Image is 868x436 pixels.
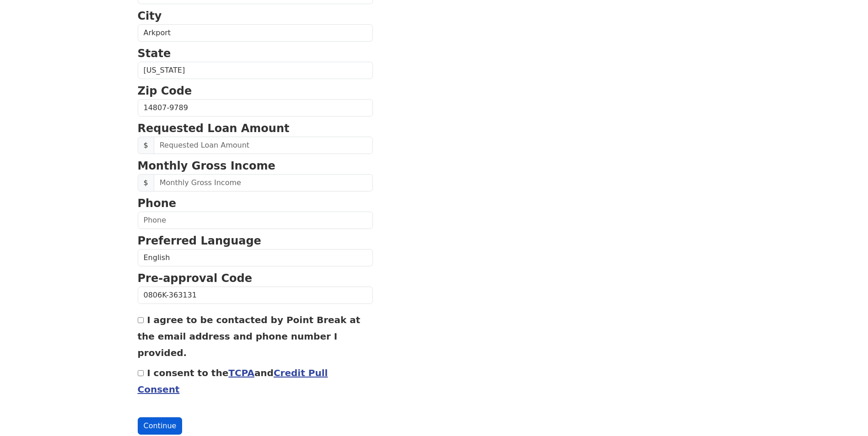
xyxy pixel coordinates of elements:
[138,197,177,210] strong: Phone
[138,234,261,247] strong: Preferred Language
[138,47,171,60] strong: State
[138,314,361,358] label: I agree to be contacted by Point Break at the email address and phone number I provided.
[138,10,162,22] strong: City
[138,85,192,97] strong: Zip Code
[154,137,373,154] input: Requested Loan Amount
[138,99,373,117] input: Zip Code
[138,24,373,42] input: City
[138,367,328,395] label: I consent to the and
[138,174,154,191] span: $
[138,122,290,135] strong: Requested Loan Amount
[138,287,373,304] input: Pre-approval Code
[138,417,183,435] button: Continue
[138,212,373,229] input: Phone
[138,137,154,154] span: $
[138,158,373,174] p: Monthly Gross Income
[138,272,253,285] strong: Pre-approval Code
[154,174,373,191] input: Monthly Gross Income
[228,367,254,378] a: TCPA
